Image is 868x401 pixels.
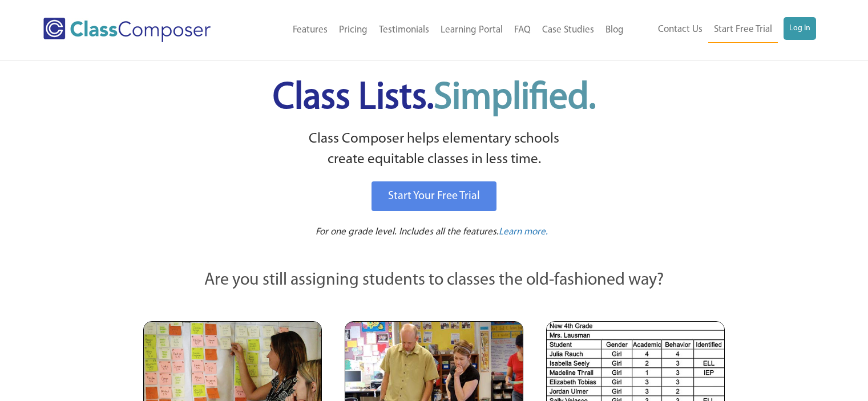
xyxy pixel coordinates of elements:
span: Start Your Free Trial [388,191,480,202]
a: Start Your Free Trial [372,181,496,211]
nav: Header Menu [247,18,629,43]
a: Testimonials [373,18,435,43]
a: Learn more. [499,225,548,240]
a: Log In [784,17,816,40]
img: Class Composer [43,18,211,42]
a: Contact Us [652,17,708,42]
span: Simplified. [434,80,596,117]
a: Features [287,18,333,43]
span: Class Lists. [273,80,596,117]
p: Class Composer helps elementary schools create equitable classes in less time. [142,129,727,171]
a: Case Studies [536,18,600,43]
nav: Header Menu [629,17,816,43]
span: For one grade level. Includes all the features. [316,227,499,237]
a: FAQ [508,18,536,43]
a: Blog [600,18,629,43]
a: Start Free Trial [708,17,778,43]
a: Learning Portal [435,18,508,43]
a: Pricing [333,18,373,43]
span: Learn more. [499,227,548,237]
p: Are you still assigning students to classes the old-fashioned way? [143,268,725,293]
